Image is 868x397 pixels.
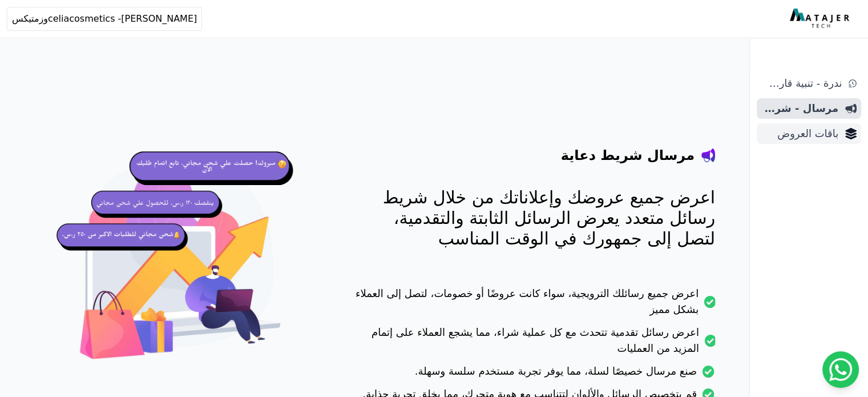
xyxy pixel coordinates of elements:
[761,75,842,91] span: ندرة - تنبية قارب علي النفاذ
[12,12,197,26] span: celiacosmetics -[PERSON_NAME]وزمتيكس
[353,324,715,363] li: اعرض رسائل تقدمية تتحدث مع كل عملية شراء، مما يشجع العملاء على إتمام المزيد من العمليات
[761,101,838,117] span: مرسال - شريط دعاية
[53,137,308,392] img: hero
[561,146,695,165] h4: مرسال شريط دعاية
[353,187,715,249] p: اعرض جميع عروضك وإعلاناتك من خلال شريط رسائل متعدد يعرض الرسائل الثابتة والتقدمية، لتصل إلى جمهور...
[790,9,852,29] img: MatajerTech Logo
[353,286,715,324] li: اعرض جميع رسائلك الترويجية، سواء كانت عروضًا أو خصومات، لتصل إلى العملاء بشكل مميز
[353,363,715,386] li: صنع مرسال خصيصًا لسلة، مما يوفر تجربة مستخدم سلسة وسهلة.
[761,126,838,142] span: باقات العروض
[7,7,202,31] button: celiacosmetics -[PERSON_NAME]وزمتيكس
